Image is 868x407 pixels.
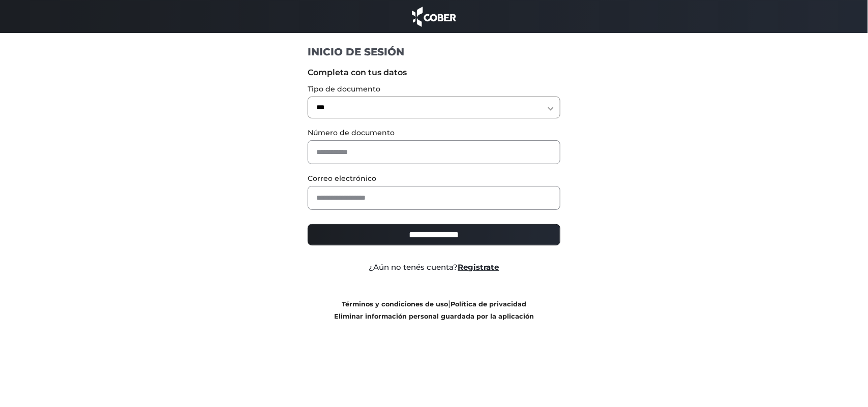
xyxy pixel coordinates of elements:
div: | [300,298,568,322]
label: Tipo de documento [308,84,560,95]
img: cober_marca.png [409,5,459,28]
label: Número de documento [308,128,560,138]
div: ¿Aún no tenés cuenta? [300,262,568,273]
a: Política de privacidad [451,300,526,308]
label: Completa con tus datos [308,67,560,79]
a: Eliminar información personal guardada por la aplicación [334,312,534,320]
a: Términos y condiciones de uso [342,300,448,308]
h1: INICIO DE SESIÓN [308,45,560,58]
label: Correo electrónico [308,173,560,184]
a: Registrate [458,262,499,272]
